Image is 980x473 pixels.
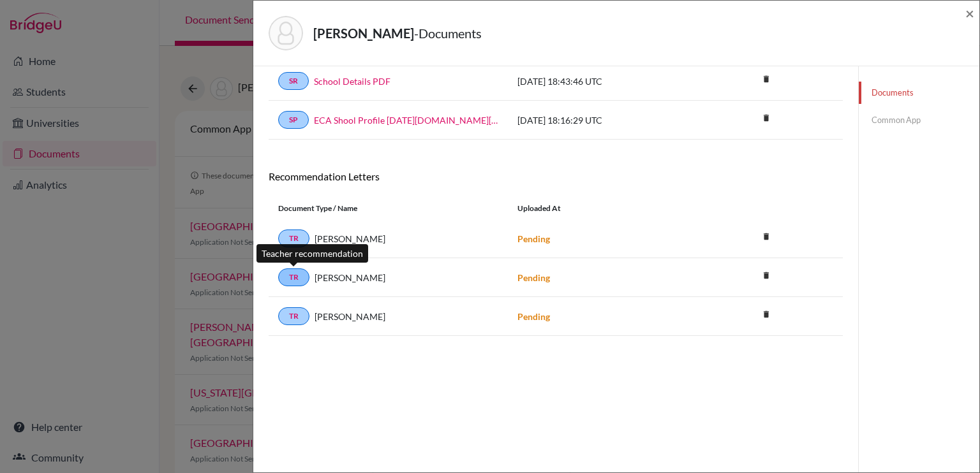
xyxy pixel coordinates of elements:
[508,113,699,127] div: [DATE] 18:16:29 UTC
[859,109,979,131] a: Common App
[757,69,776,89] i: delete
[315,271,385,284] span: [PERSON_NAME]
[757,229,776,246] a: delete
[278,229,309,247] a: TR
[757,227,776,246] i: delete
[313,25,414,41] strong: [PERSON_NAME]
[757,268,776,285] a: delete
[508,75,699,88] div: [DATE] 18:43:46 UTC
[757,307,776,324] a: delete
[278,111,309,129] a: SP
[278,307,309,325] a: TR
[315,232,385,245] span: [PERSON_NAME]
[965,4,974,22] span: ×
[965,6,974,21] button: Close
[757,266,776,285] i: delete
[278,72,309,90] a: SR
[314,75,390,88] a: School Details PDF
[517,272,550,283] strong: Pending
[517,311,550,322] strong: Pending
[517,233,550,244] strong: Pending
[256,244,368,263] div: Teacher recommendation
[269,203,508,214] div: Document Type / Name
[278,268,309,286] a: TR
[508,203,699,214] div: Uploaded at
[859,82,979,104] a: Documents
[757,71,776,89] a: delete
[757,110,776,127] a: delete
[314,113,498,127] a: ECA Shool Profile [DATE][DOMAIN_NAME][DATE]_wide
[757,305,776,324] i: delete
[269,170,843,182] h6: Recommendation Letters
[315,310,385,323] span: [PERSON_NAME]
[757,108,776,127] i: delete
[414,25,482,41] span: - Documents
